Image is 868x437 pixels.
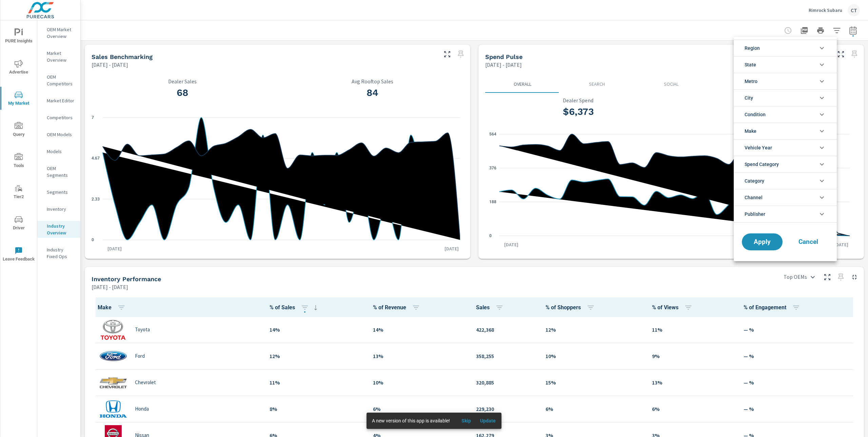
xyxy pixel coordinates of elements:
[749,239,776,245] span: Apply
[745,140,772,156] span: Vehicle Year
[742,233,783,250] button: Apply
[795,239,822,245] span: Cancel
[788,233,829,250] button: Cancel
[745,57,756,73] span: State
[745,173,764,189] span: Category
[745,206,765,222] span: Publisher
[745,40,760,56] span: Region
[745,90,753,106] span: City
[734,37,837,225] ul: filter options
[745,123,756,139] span: Make
[745,73,757,89] span: Metro
[745,106,766,123] span: Condition
[745,156,779,172] span: Spend Category
[745,189,763,206] span: Channel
